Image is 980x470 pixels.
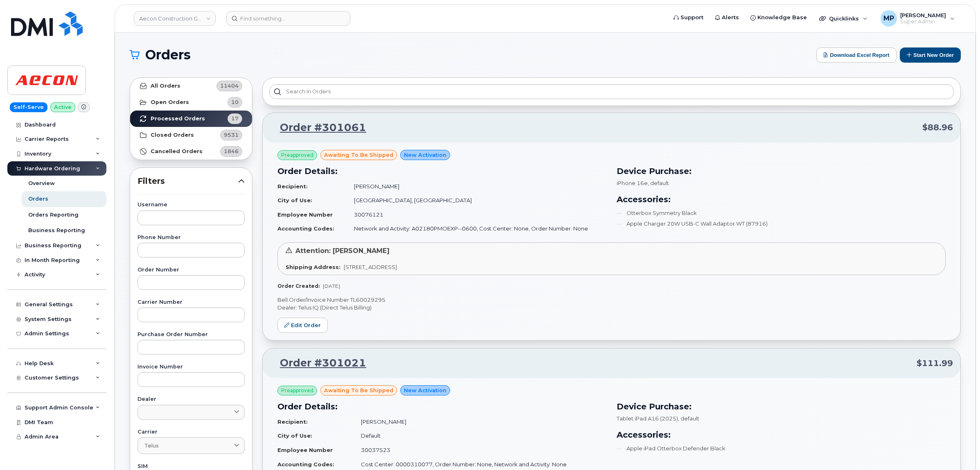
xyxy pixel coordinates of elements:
a: Cancelled Orders1846 [130,143,252,160]
strong: Recipient: [277,183,308,190]
span: Telus [144,442,159,450]
span: New Activation [404,151,446,159]
span: Attention: [PERSON_NAME] [295,247,390,255]
strong: City of Use: [277,197,312,203]
span: New Activation [404,386,446,394]
a: Open Orders10 [130,94,252,111]
a: Order #301021 [270,356,366,371]
li: Otterbox Symmetry Black [617,209,946,217]
span: 1846 [224,147,239,155]
span: Preapproved [281,151,313,159]
strong: Employee Number [277,447,333,453]
label: Carrier Number [137,300,245,305]
h3: Accessories: [617,429,946,441]
strong: Closed Orders [151,132,194,138]
input: Search in orders [269,84,954,99]
td: 30076121 [347,208,606,222]
td: [GEOGRAPHIC_DATA], [GEOGRAPHIC_DATA] [347,193,606,208]
span: 17 [231,115,239,122]
label: Order Number [137,267,245,273]
a: Order #301061 [270,120,366,135]
label: Purchase Order Number [137,332,245,337]
span: 11404 [220,82,239,90]
a: All Orders11404 [130,78,252,94]
span: , default [678,415,699,422]
strong: Recipient: [277,418,308,425]
strong: Accounting Codes: [277,461,334,468]
strong: City of Use: [277,432,312,439]
span: awaiting to be shipped [324,386,393,394]
strong: Employee Number [277,211,333,218]
td: 30037523 [354,443,606,457]
td: [PERSON_NAME] [347,179,606,194]
li: Apple Charger 20W USB-C Wall Adaptor WT (87916) [617,220,946,228]
td: Network and Activity: A02180PMOEXP--0600, Cost Center: None, Order Number: None [347,221,606,236]
li: Apple iPad Otterbox Defender Black [617,445,946,452]
label: SIM [137,464,245,469]
span: $88.96 [922,122,953,133]
p: Bell Order/Invoice Number TL60029295 [277,296,946,304]
span: awaiting to be shipped [324,151,393,159]
strong: Order Created: [277,283,320,289]
label: Carrier [137,429,245,435]
h3: Order Details: [277,400,607,413]
strong: Open Orders [151,99,189,106]
label: Username [137,202,245,208]
span: Filters [137,175,238,187]
h3: Order Details: [277,165,607,177]
span: [DATE] [323,283,340,289]
a: Telus [137,437,245,454]
h3: Accessories: [617,193,946,206]
span: $111.99 [917,357,953,369]
span: , default [648,180,669,186]
span: 9531 [224,131,239,139]
td: [PERSON_NAME] [354,415,606,429]
label: Phone Number [137,235,245,240]
a: Edit Order [277,318,328,333]
strong: Cancelled Orders [151,148,203,155]
td: Default [354,429,606,443]
span: Preapproved [281,387,313,394]
span: Tablet iPad A16 (2025) [617,415,678,422]
h3: Device Purchase: [617,165,946,177]
span: iPhone 16e [617,180,648,186]
strong: All Orders [151,83,180,89]
label: Invoice Number [137,364,245,370]
span: [STREET_ADDRESS] [344,264,397,270]
span: Orders [145,49,191,61]
strong: Accounting Codes: [277,225,334,232]
span: 10 [231,98,239,106]
a: Closed Orders9531 [130,127,252,143]
strong: Processed Orders [151,115,205,122]
strong: Shipping Address: [286,264,340,270]
a: Processed Orders17 [130,111,252,127]
p: Dealer: Telus IQ (Direct Telus Billing) [277,304,946,312]
button: Start New Order [900,47,961,63]
button: Download Excel Report [816,47,897,63]
h3: Device Purchase: [617,400,946,413]
label: Dealer [137,397,245,402]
